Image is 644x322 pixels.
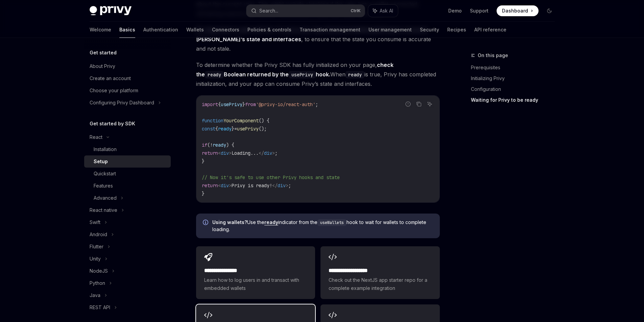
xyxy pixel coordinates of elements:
div: Swift [90,218,100,226]
a: Support [470,7,488,14]
span: Ctrl K [351,8,361,14]
button: Report incorrect code [404,100,412,108]
a: ready [264,219,278,225]
a: Choose your platform [84,84,171,97]
div: Java [90,291,100,299]
a: Security [420,22,439,38]
a: Demo [448,7,462,14]
div: Advanced [94,194,117,202]
a: Initializing Privy [471,73,560,84]
a: Connectors [212,22,239,38]
span: (); [259,126,267,132]
span: } [202,158,205,164]
strong: Using wallets? [212,219,247,225]
div: Create an account [90,74,131,82]
span: } [232,126,234,132]
a: Configuration [471,84,560,95]
span: > [229,182,232,189]
a: Waiting for Privy to be ready [471,95,560,105]
button: Toggle dark mode [544,5,555,16]
a: **** **** **** ****Check out the NextJS app starter repo for a complete example integration [320,246,439,299]
span: return [202,182,218,189]
div: Installation [94,145,117,153]
span: '@privy-io/react-auth' [256,101,315,107]
span: import [202,101,218,107]
div: Features [94,182,113,190]
div: Choose your platform [90,86,138,95]
span: < [218,150,221,156]
span: from [245,101,256,107]
a: Transaction management [300,22,360,38]
div: Python [90,279,105,287]
span: { [215,126,218,132]
svg: Info [203,220,210,226]
a: Prerequisites [471,62,560,73]
div: React native [90,206,117,214]
a: User management [368,22,412,38]
div: Quickstart [94,170,116,178]
img: dark logo [90,6,132,16]
span: function [202,118,223,124]
span: Dashboard [502,7,528,14]
span: = [234,126,237,132]
span: > [229,150,232,156]
span: </ [259,150,264,156]
span: usePrivy [221,101,242,107]
span: ) { [226,142,234,148]
span: // Now it's safe to use other Privy hooks and state [202,174,340,180]
div: React [90,133,102,141]
span: const [202,126,215,132]
code: useWallets [317,219,347,226]
button: Search...CtrlK [246,5,365,17]
a: Recipes [447,22,466,38]
div: Android [90,230,107,239]
span: YourComponent [223,118,259,124]
span: ! [210,142,213,148]
a: Quickstart [84,168,171,180]
a: Setup [84,155,171,168]
a: API reference [474,22,506,38]
a: Basics [119,22,135,38]
div: Configuring Privy Dashboard [90,99,154,107]
span: > [272,150,275,156]
span: > [286,182,288,189]
span: } [202,191,205,197]
span: if [202,142,207,148]
a: Dashboard [497,5,539,16]
span: Check out the NextJS app starter repo for a complete example integration [329,276,431,292]
span: div [278,182,286,189]
span: div [221,182,229,189]
div: Unity [90,255,101,263]
span: ; [288,182,291,189]
span: () { [259,118,269,124]
span: ready [213,142,226,148]
span: ( [207,142,210,148]
strong: check the Boolean returned by the hook. [196,61,393,78]
a: Create an account [84,72,171,84]
span: ready [218,126,232,132]
span: Loading... [232,150,259,156]
a: Wallets [186,22,204,38]
div: NodeJS [90,267,108,275]
div: About Privy [90,62,115,70]
span: </ [272,182,278,189]
span: { [218,101,221,107]
h5: Get started by SDK [90,120,135,128]
a: Welcome [90,22,111,38]
a: Features [84,180,171,192]
code: ready [345,71,364,78]
span: div [221,150,229,156]
span: Privy is ready! [232,182,272,189]
a: Authentication [143,22,178,38]
span: usePrivy [237,126,259,132]
code: ready [205,71,224,78]
span: ; [315,101,318,107]
span: To determine whether the Privy SDK has fully initialized on your page, When is true, Privy has co... [196,60,440,89]
div: REST API [90,303,110,312]
button: Copy the contents from the code block [414,100,423,108]
a: Installation [84,143,171,155]
span: div [264,150,272,156]
span: Use the indicator from the hook to wait for wallets to complete loading. [212,219,433,233]
a: About Privy [84,60,171,72]
span: , to ensure that the state you consume is accurate and not stale. [196,25,440,53]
